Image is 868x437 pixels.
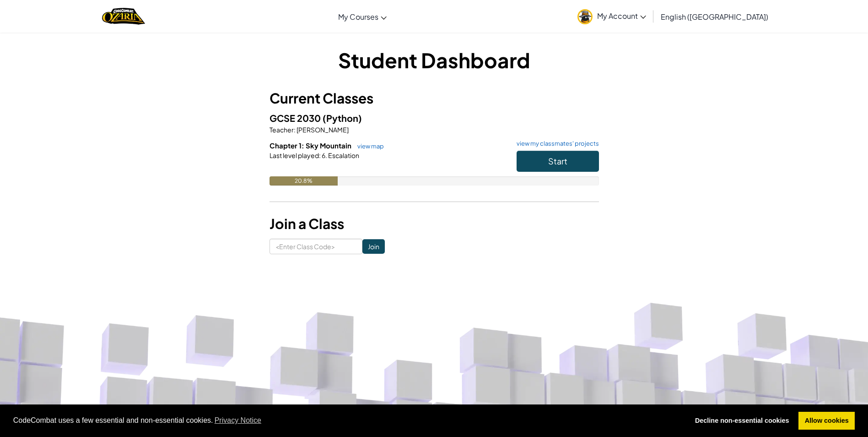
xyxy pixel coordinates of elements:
h1: Student Dashboard [270,46,599,74]
span: English ([GEOGRAPHIC_DATA]) [661,12,768,22]
input: Join [362,239,385,254]
span: (Python) [323,112,362,124]
span: Last level played [270,151,319,159]
span: Escalation [327,151,359,159]
a: allow cookies [798,412,855,430]
span: My Courses [338,12,378,22]
img: avatar [577,9,593,24]
a: view my classmates' projects [512,141,599,147]
a: learn more about cookies [213,414,263,427]
button: Start [517,151,599,172]
a: My Account [573,2,651,31]
span: Chapter 1: Sky Mountain [270,141,353,150]
span: : [319,151,321,159]
span: [PERSON_NAME] [296,126,349,134]
a: deny cookies [689,412,795,430]
a: English ([GEOGRAPHIC_DATA]) [656,4,773,29]
input: <Enter Class Code> [270,239,362,254]
a: Ozaria by CodeCombat logo [102,7,145,26]
span: Teacher [270,126,294,134]
a: My Courses [334,4,391,29]
span: 6. [321,151,327,159]
span: Start [548,156,567,166]
h3: Join a Class [270,213,599,234]
img: Home [102,7,145,26]
h3: Current Classes [270,88,599,109]
span: My Account [597,11,646,21]
a: view map [353,142,384,150]
div: 20.8% [270,176,338,186]
span: : [294,126,296,134]
span: GCSE 2030 [270,112,323,124]
span: CodeCombat uses a few essential and non-essential cookies. [13,414,682,427]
